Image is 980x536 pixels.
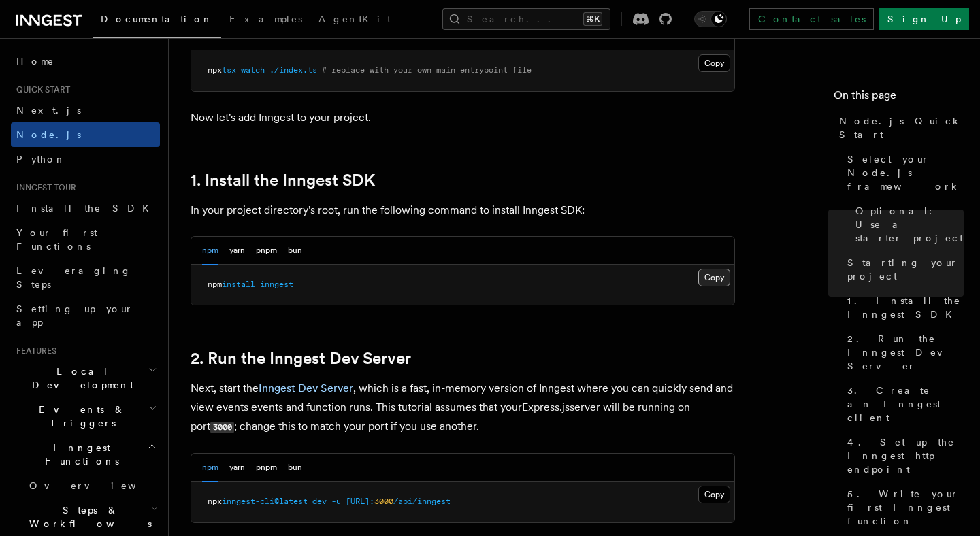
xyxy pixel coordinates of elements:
span: Features [11,346,56,356]
span: 3. Create an Inngest client [847,384,964,424]
span: 3000 [374,497,393,506]
span: inngest-cli@latest [222,497,308,506]
button: Local Development [11,359,160,397]
button: Search...⌘K [442,8,610,30]
a: 1. Install the Inngest SDK [842,288,964,326]
button: Inngest Functions [11,435,160,473]
a: Node.js Quick Start [834,109,964,147]
a: Sign Up [879,8,969,30]
kbd: ⌘K [583,12,602,26]
button: pnpm [256,454,277,482]
span: tsx [222,65,236,75]
span: Local Development [11,365,148,392]
button: bun [288,237,302,265]
button: Events & Triggers [11,397,160,435]
span: /api/inngest [393,497,451,506]
a: Node.js [11,122,160,147]
a: Python [11,147,160,171]
a: Install the SDK [11,196,160,220]
span: npm [208,280,222,289]
button: Copy [698,269,730,286]
a: Inngest Dev Server [259,382,353,395]
span: Inngest tour [11,182,76,193]
button: yarn [229,454,245,482]
span: AgentKit [318,14,391,24]
a: 2. Run the Inngest Dev Server [842,326,964,378]
button: Copy [698,54,730,72]
span: Overview [29,480,169,491]
button: pnpm [256,237,277,265]
span: Optional: Use a starter project [855,204,964,245]
h4: On this page [834,87,964,109]
span: Node.js Quick Start [839,114,964,141]
span: Examples [229,14,302,24]
a: AgentKit [310,4,399,37]
a: 1. Install the Inngest SDK [191,171,375,190]
span: 5. Write your first Inngest function [847,487,964,528]
span: Events & Triggers [11,403,148,430]
a: Leveraging Steps [11,258,160,297]
a: Next.js [11,98,160,122]
a: Setting up your app [11,297,160,335]
a: Select your Node.js framework [842,147,964,199]
a: 3. Create an Inngest client [842,378,964,430]
span: Quick start [11,84,70,95]
span: # replace with your own main entrypoint file [322,65,532,75]
span: 4. Set up the Inngest http endpoint [847,435,964,476]
span: install [222,280,255,289]
span: Install the SDK [16,203,157,214]
a: Your first Functions [11,220,160,258]
span: watch [241,65,265,75]
p: In your project directory's root, run the following command to install Inngest SDK: [191,201,735,220]
button: Toggle dark mode [694,11,727,27]
span: Steps & Workflows [24,503,152,531]
span: Python [16,154,66,165]
span: npx [208,497,222,506]
button: Copy [698,486,730,503]
a: Optional: Use a starter project [850,199,964,250]
span: Node.js [16,129,81,140]
a: Home [11,49,160,73]
a: Overview [24,473,160,498]
p: Next, start the , which is a fast, in-memory version of Inngest where you can quickly send and vi... [191,379,735,437]
span: -u [331,497,341,506]
a: Starting your project [842,250,964,288]
a: Examples [221,4,310,37]
button: npm [202,237,218,265]
code: 3000 [210,422,234,433]
span: Your first Functions [16,227,97,252]
a: 5. Write your first Inngest function [842,482,964,533]
button: npm [202,454,218,482]
span: Leveraging Steps [16,265,131,290]
span: Inngest Functions [11,441,147,468]
button: Steps & Workflows [24,498,160,536]
span: inngest [260,280,293,289]
a: 4. Set up the Inngest http endpoint [842,430,964,482]
span: Setting up your app [16,303,133,328]
button: bun [288,454,302,482]
span: 2. Run the Inngest Dev Server [847,332,964,373]
span: npx [208,65,222,75]
p: Now let's add Inngest to your project. [191,108,735,127]
span: Next.js [16,105,81,116]
a: 2. Run the Inngest Dev Server [191,349,411,368]
span: 1. Install the Inngest SDK [847,294,964,321]
button: yarn [229,237,245,265]
span: [URL]: [346,497,374,506]
span: Home [16,54,54,68]
span: dev [312,497,327,506]
span: ./index.ts [269,65,317,75]
span: Documentation [101,14,213,24]
a: Contact sales [749,8,874,30]
span: Starting your project [847,256,964,283]
span: Select your Node.js framework [847,152,964,193]
a: Documentation [93,4,221,38]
